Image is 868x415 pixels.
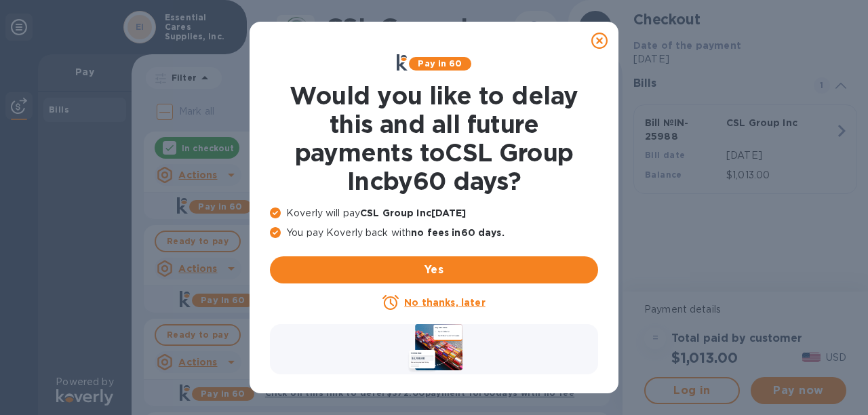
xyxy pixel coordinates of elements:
[270,81,598,195] h1: Would you like to delay this and all future payments to CSL Group Inc by 60 days ?
[411,227,504,238] b: no fees in 60 days .
[360,207,467,218] b: CSL Group Inc [DATE]
[418,58,462,68] b: Pay in 60
[270,256,598,283] button: Yes
[404,297,485,308] u: No thanks, later
[270,226,598,240] p: You pay Koverly back with
[270,206,598,220] p: Koverly will pay
[281,262,587,278] span: Yes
